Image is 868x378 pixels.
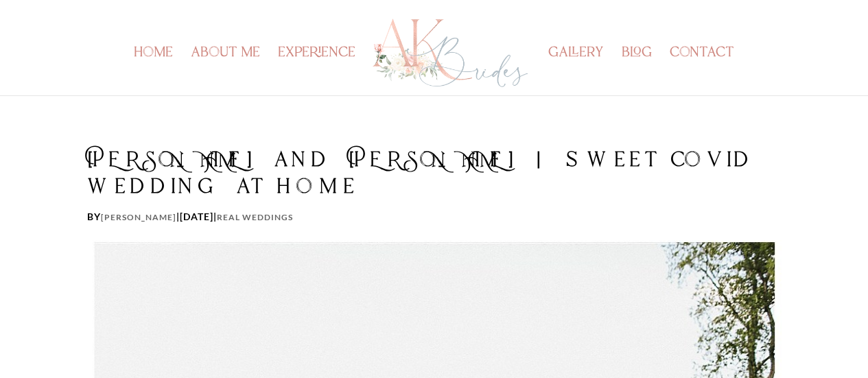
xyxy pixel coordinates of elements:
h1: [PERSON_NAME] and [PERSON_NAME] | sweet covid wedding at home [87,147,782,208]
a: Real Weddings [217,212,293,222]
a: contact [670,48,734,95]
a: blog [622,48,652,95]
a: home [134,48,173,95]
a: about me [191,48,260,95]
a: [PERSON_NAME] [101,212,176,222]
img: Los Angeles Wedding Planner - AK Brides [371,15,530,91]
a: experience [278,48,355,95]
span: [DATE] [180,211,213,222]
p: by | | [87,208,782,236]
a: gallery [548,48,604,95]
